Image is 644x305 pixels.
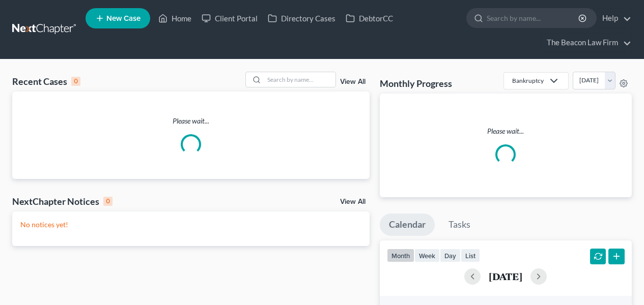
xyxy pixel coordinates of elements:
[340,198,366,205] a: View All
[12,195,113,207] div: NextChapter Notices
[380,77,452,89] h3: Monthly Progress
[103,197,113,206] div: 0
[20,220,361,230] p: No notices yet!
[71,77,80,86] div: 0
[12,116,370,126] p: Please wait...
[380,213,435,236] a: Calendar
[512,76,544,85] div: Bankruptcy
[340,78,366,85] a: View All
[341,9,398,27] a: DebtorCC
[461,249,480,262] button: list
[106,15,141,22] span: New Case
[197,9,263,27] a: Client Portal
[597,9,631,27] a: Help
[12,75,80,87] div: Recent Cases
[153,9,197,27] a: Home
[439,213,480,236] a: Tasks
[440,249,461,262] button: day
[542,34,631,52] a: The Beacon Law Firm
[489,271,522,282] h2: [DATE]
[487,9,580,27] input: Search by name...
[414,249,440,262] button: week
[264,72,335,87] input: Search by name...
[388,126,624,136] p: Please wait...
[263,9,341,27] a: Directory Cases
[387,249,414,262] button: month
